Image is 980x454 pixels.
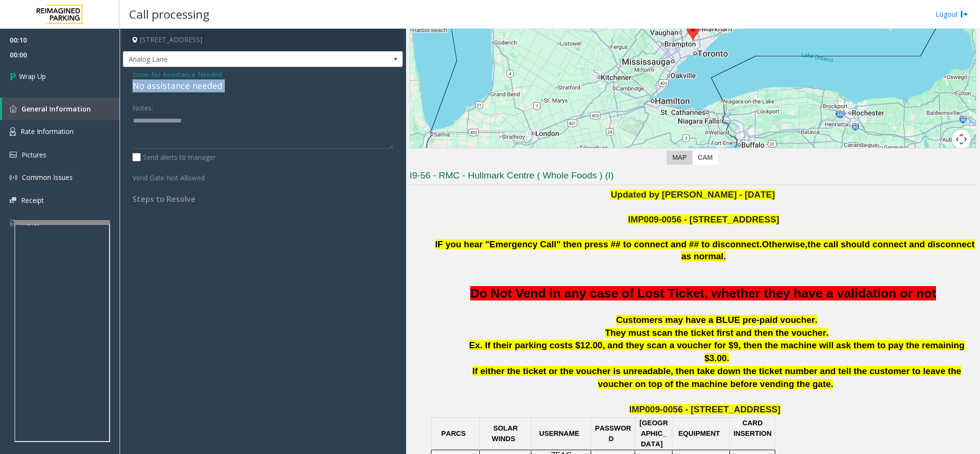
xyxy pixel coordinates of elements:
span: IMP009-0056 - [STREET_ADDRESS] [629,404,781,414]
span: PARCS [441,430,466,437]
span: USERNAME [539,430,579,437]
span: - [149,70,222,79]
span: Analog Lane [123,52,347,67]
button: Map camera controls [952,130,971,149]
label: CAM [692,151,718,165]
img: logout [960,9,968,19]
span: If either the ticket or the voucher is unreadable, then take down the ticket number and tell the ... [473,366,961,389]
h4: [STREET_ADDRESS] [123,29,403,51]
h4: Steps to Resolve [132,195,393,204]
span: Do Not Vend in any case of Lost Ticket, whether they have a validation or not [470,286,936,300]
span: Receipt [21,196,44,205]
img: 'icon' [10,105,17,112]
h3: Call processing [124,2,214,26]
span: General Information [22,104,91,113]
span: Updated by [PERSON_NAME] - [DATE] [611,189,775,199]
span: PASSWORD [595,424,631,443]
span: They must scan the ticket first and then the voucher. [605,328,829,338]
a: Open this area in Google Maps (opens a new window) [412,148,444,160]
span: Customers may have a BLUE pre-paid voucher. [616,315,817,325]
a: Logout [936,9,968,19]
span: Common Issues [22,173,73,182]
span: No Assistance Needed [151,69,222,79]
span: IF you hear "Emergency Call" then press ## to connect and ## to disconnect. [435,239,762,249]
img: 'icon' [10,174,17,181]
span: Ticket [21,218,39,227]
span: CARD INSERTION [733,419,771,437]
h3: I9-56 - RMC - Hullmark Centre ( Whole Foods ) (I) [409,169,976,185]
span: the call should connect and disconnect as normal. [681,239,974,261]
span: SOLAR WINDS [492,424,518,443]
label: Notes: [132,100,153,113]
img: Google [412,148,444,160]
img: 'icon' [10,219,16,227]
img: 'icon' [10,152,17,158]
label: Map [667,151,693,165]
label: Send alerts to manager [132,152,216,162]
span: Otherwise, [762,239,807,249]
div: No assistance needed [132,79,393,92]
span: Ex. If their parking costs $12.00, and they scan a voucher for $9, then the machine will ask them... [469,340,965,363]
div: 4789 Yonge Street, Toronto, ON [687,23,699,41]
span: IMP009-0056 - [STREET_ADDRESS] [628,214,779,224]
img: 'icon' [10,127,16,136]
span: Wrap Up [19,71,46,81]
span: Rate Information [21,127,74,136]
span: Issue [132,69,149,79]
span: Pictures [22,150,46,159]
a: General Information [2,98,120,120]
label: Vend Gate Not Allowed [130,169,241,183]
img: 'icon' [10,197,16,203]
span: EQUIPMENT [678,430,720,437]
span: [GEOGRAPHIC_DATA] [639,419,668,448]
